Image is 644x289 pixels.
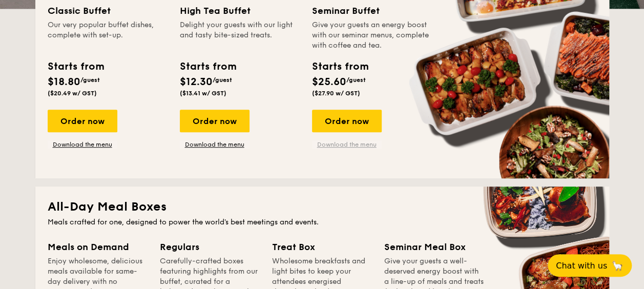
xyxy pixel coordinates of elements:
[80,76,100,84] span: /guest
[312,90,360,97] span: ($27.90 w/ GST)
[312,59,368,74] div: Starts from
[180,76,213,88] span: $12.30
[346,76,366,84] span: /guest
[556,261,607,271] span: Chat with us
[48,240,148,254] div: Meals on Demand
[312,140,382,149] a: Download the menu
[48,110,117,132] div: Order now
[312,76,346,88] span: $25.60
[611,260,624,272] span: 🦙
[48,76,80,88] span: $18.80
[48,4,168,18] div: Classic Buffet
[48,20,168,51] div: Our very popular buffet dishes, complete with set-up.
[48,90,97,97] span: ($20.49 w/ GST)
[272,240,372,254] div: Treat Box
[180,110,250,132] div: Order now
[312,4,432,18] div: Seminar Buffet
[48,217,597,228] div: Meals crafted for one, designed to power the world's best meetings and events.
[180,20,300,51] div: Delight your guests with our light and tasty bite-sized treats.
[213,76,232,84] span: /guest
[180,140,250,149] a: Download the menu
[48,140,117,149] a: Download the menu
[48,59,103,74] div: Starts from
[180,4,300,18] div: High Tea Buffet
[180,90,226,97] span: ($13.41 w/ GST)
[180,59,236,74] div: Starts from
[312,110,382,132] div: Order now
[48,199,597,215] h2: All-Day Meal Boxes
[312,20,432,51] div: Give your guests an energy boost with our seminar menus, complete with coffee and tea.
[384,240,484,254] div: Seminar Meal Box
[160,240,260,254] div: Regulars
[548,254,632,277] button: Chat with us🦙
